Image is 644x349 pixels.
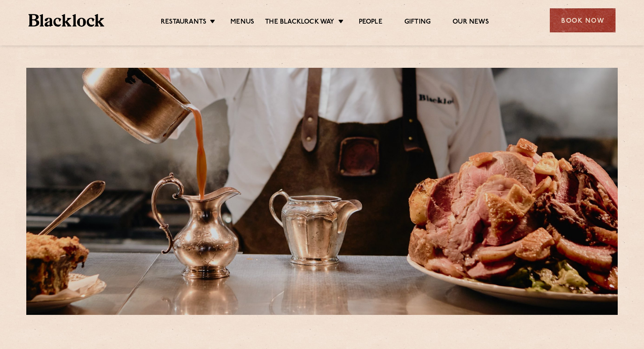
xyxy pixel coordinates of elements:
a: People [359,18,382,28]
a: Gifting [404,18,431,28]
a: The Blacklock Way [265,18,334,28]
a: Our News [453,18,489,28]
a: Menus [230,18,254,28]
a: Restaurants [161,18,206,28]
img: BL_Textured_Logo-footer-cropped.svg [28,14,104,27]
div: Book Now [550,8,616,32]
